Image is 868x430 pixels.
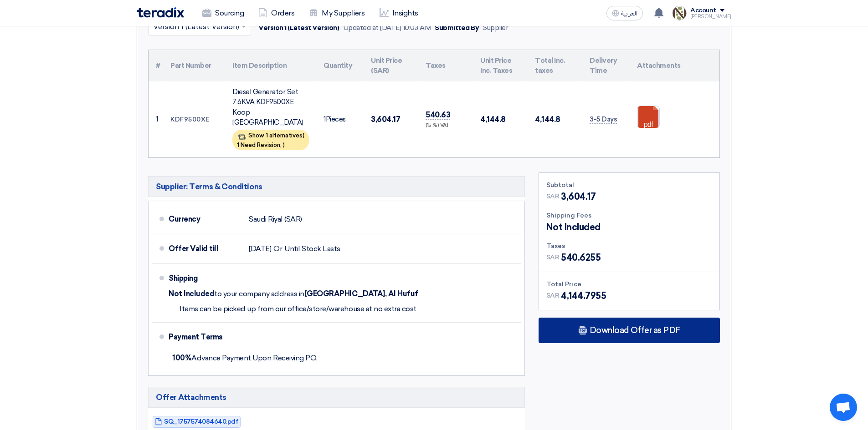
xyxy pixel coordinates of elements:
[546,220,601,234] span: Not Included
[169,268,241,289] div: Shipping
[148,387,525,408] h5: Offer Attachments
[172,354,191,362] strong: 100%
[302,3,372,23] a: My Suppliers
[473,50,528,81] th: Unit Price Inc. Taxes
[372,3,426,23] a: Insights
[546,192,560,201] span: SAR
[672,6,687,20] img: Screenshot___1756930143446.png
[251,3,302,23] a: Orders
[830,394,857,421] div: Open chat
[153,416,241,428] a: SQ_1757574084640.pdf
[148,176,525,197] h5: Supplier: Terms & Conditions
[546,180,712,190] div: Subtotal
[149,50,163,81] th: #
[180,304,416,314] span: Items can be picked up from our office/store/warehouse at no extra cost
[535,115,560,124] span: 4,144.8
[561,251,601,264] span: 540.6255
[163,50,225,81] th: Part Number
[324,115,326,123] span: 1
[528,50,582,81] th: Total Inc. taxes
[169,208,241,230] div: Currency
[561,190,596,203] span: 3,604.17
[546,279,712,289] div: Total Price
[546,253,560,262] span: SAR
[195,3,251,23] a: Sourcing
[546,291,560,300] span: SAR
[283,142,285,148] span: )
[435,23,479,33] div: Submitted By
[418,50,473,81] th: Taxes
[371,115,400,124] span: 3,604.17
[426,122,466,130] div: (15 %) VAT
[163,81,225,157] td: KDF9500XE
[214,289,304,298] span: to your company address in
[249,211,302,228] div: Saudi Riyal (SAR)
[164,418,238,425] span: SQ_1757574084640.pdf
[249,244,271,253] span: [DATE]
[690,7,716,15] div: Account
[590,326,680,334] span: Download Offer as PDF
[316,50,364,81] th: Quantity
[232,130,309,150] div: Show 1 alternatives
[546,241,712,251] div: Taxes
[316,81,364,157] td: Pieces
[169,289,214,298] span: Not Included
[304,289,418,298] span: [GEOGRAPHIC_DATA], Al Hufuf
[225,50,316,81] th: Item Description
[137,7,184,18] img: Teradix logo
[621,10,637,17] span: العربية
[561,289,606,303] span: 4,144.7955
[483,23,508,33] div: Supplier
[546,211,712,220] div: Shipping Fees
[273,244,282,253] span: Or
[364,50,418,81] th: Unit Price (SAR)
[606,6,643,20] button: العربية
[630,50,719,81] th: Attachments
[590,115,617,124] span: 3-5 Days
[172,354,318,362] span: Advance Payment Upon Receiving PO,
[232,87,309,128] div: Diesel Generator Set 7.6KVA KDF9500XE Koop [GEOGRAPHIC_DATA]
[480,115,506,124] span: 4,144.8
[690,14,731,19] div: [PERSON_NAME]
[169,326,510,348] div: Payment Terms
[637,106,710,161] a: KDFXE_1757573940178.pdf
[237,142,282,148] span: 1 Need Revision,
[169,238,241,260] div: Offer Valid till
[343,23,431,33] div: Updated at [DATE] 10:03 AM
[284,244,340,253] span: Until Stock Lasts
[149,81,163,157] td: 1
[303,132,304,139] span: (
[582,50,630,81] th: Delivery Time
[258,23,339,33] div: Version 1 (Latest Version)
[426,110,450,120] span: 540.63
